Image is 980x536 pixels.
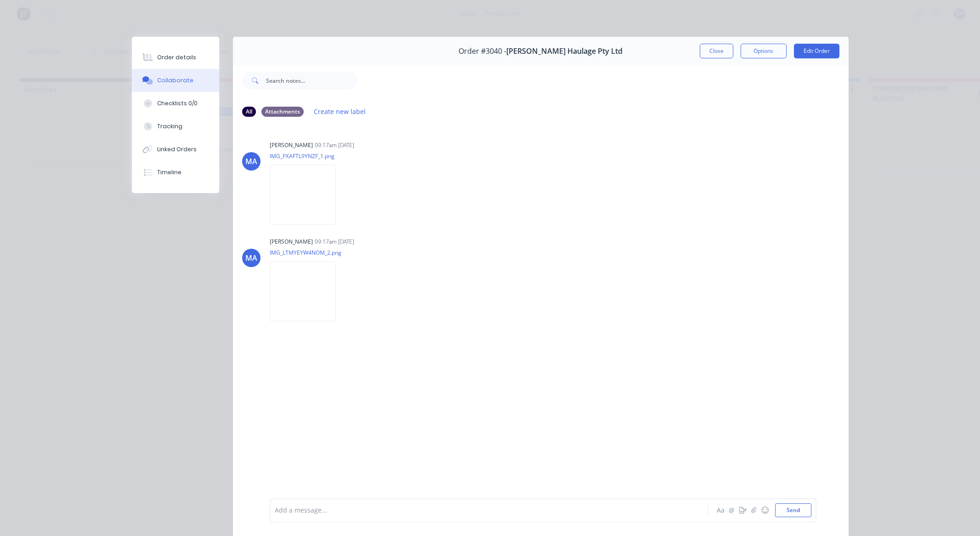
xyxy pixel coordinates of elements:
[261,107,304,117] div: Attachments
[741,44,787,58] button: Options
[700,44,733,58] button: Close
[315,238,354,246] div: 09:17am [DATE]
[132,92,219,115] button: Checklists 0/0
[270,141,313,149] div: [PERSON_NAME]
[270,249,345,257] p: IMG_LTMYEYW4NOM_2.png
[715,505,726,516] button: Aa
[309,105,371,118] button: Create new label
[315,141,354,149] div: 09:17am [DATE]
[157,145,197,154] div: Linked Orders
[506,47,623,56] span: [PERSON_NAME] Haulage Pty Ltd
[157,76,193,85] div: Collaborate
[759,505,770,516] button: ☺
[132,46,219,69] button: Order details
[794,44,839,58] button: Edit Order
[132,115,219,138] button: Tracking
[459,47,506,56] span: Order #3040 -
[132,69,219,92] button: Collaborate
[726,505,737,516] button: @
[132,161,219,184] button: Timeline
[245,156,257,167] div: MA
[157,99,198,108] div: Checklists 0/0
[245,252,257,263] div: MA
[132,138,219,161] button: Linked Orders
[266,71,357,90] input: Search notes...
[157,53,196,62] div: Order details
[157,168,181,177] div: Timeline
[270,238,313,246] div: [PERSON_NAME]
[242,107,256,117] div: All
[270,152,345,160] p: IMG_PXAFTL9YNZF_1.png
[157,122,182,131] div: Tracking
[775,503,811,517] button: Send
